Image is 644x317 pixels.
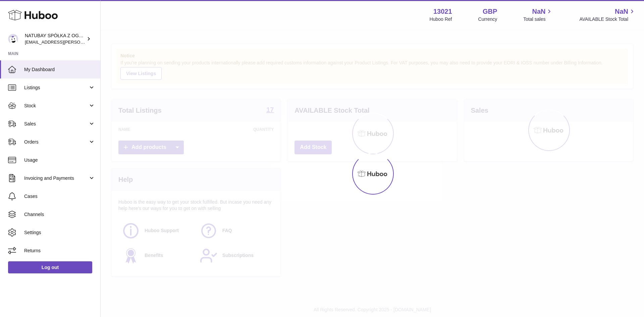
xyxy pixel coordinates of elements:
[24,66,95,73] span: My Dashboard
[24,248,95,254] span: Returns
[8,261,92,273] a: Log out
[523,16,553,22] span: Total sales
[25,33,85,45] div: NATUBAY SPÓŁKA Z OGRANICZONĄ ODPOWIEDZIALNOŚCIĄ
[579,7,636,22] a: NaN AVAILABLE Stock Total
[430,16,452,22] div: Huboo Ref
[24,103,88,109] span: Stock
[615,7,628,16] span: NaN
[24,193,95,200] span: Cases
[433,7,452,16] strong: 13021
[579,16,636,22] span: AVAILABLE Stock Total
[24,157,95,163] span: Usage
[532,7,545,16] span: NaN
[24,229,95,236] span: Settings
[24,121,88,127] span: Sales
[24,139,88,145] span: Orders
[478,16,497,22] div: Currency
[24,211,95,218] span: Channels
[25,39,135,45] span: [EMAIL_ADDRESS][PERSON_NAME][DOMAIN_NAME]
[8,34,18,44] img: kacper.antkowski@natubay.pl
[483,7,497,16] strong: GBP
[523,7,553,22] a: NaN Total sales
[24,175,88,181] span: Invoicing and Payments
[24,85,88,91] span: Listings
